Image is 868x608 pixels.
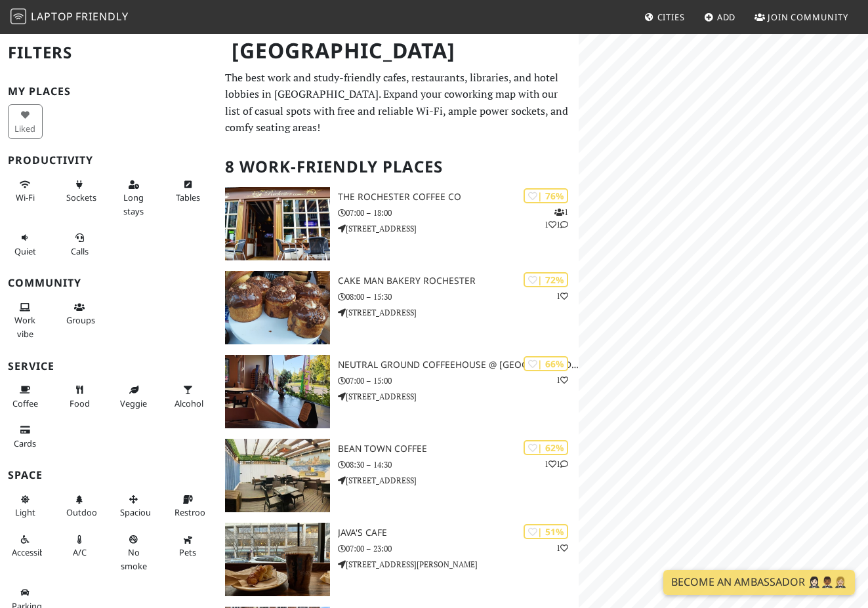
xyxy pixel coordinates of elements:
button: No smoke [116,529,151,577]
span: Natural light [15,506,35,518]
span: Air conditioned [73,546,87,558]
p: [STREET_ADDRESS][PERSON_NAME] [338,558,579,571]
span: Laptop [31,9,73,24]
button: Food [62,379,97,414]
span: Outdoor area [66,506,100,518]
h3: Service [8,360,209,373]
button: Coffee [8,379,43,414]
button: Calls [62,227,97,262]
p: [STREET_ADDRESS] [338,306,579,319]
h3: Neutral Ground Coffeehouse @ [GEOGRAPHIC_DATA] [338,359,579,371]
span: Smoke free [121,546,147,571]
span: Veggie [120,397,147,409]
span: Pet friendly [179,546,196,558]
span: Quiet [14,245,36,257]
div: | 66% [524,356,568,371]
span: People working [14,314,35,339]
div: | 51% [524,524,568,539]
h3: Cake Man Bakery Rochester [338,275,579,287]
button: Spacious [116,489,151,523]
h3: Community [8,277,209,289]
button: Veggie [116,379,151,414]
img: Cake Man Bakery Rochester [225,271,330,344]
p: [STREET_ADDRESS] [338,222,579,235]
span: Power sockets [66,192,96,203]
h3: The Rochester Coffee Co [338,192,579,203]
button: Restroom [171,489,205,523]
a: LaptopFriendly LaptopFriendly [10,6,129,29]
button: Quiet [8,227,43,262]
p: [STREET_ADDRESS] [338,474,579,487]
a: The Rochester Coffee Co | 76% 111 The Rochester Coffee Co 07:00 – 18:00 [STREET_ADDRESS] [217,187,579,260]
a: Java's Cafe | 51% 1 Java's Cafe 07:00 – 23:00 [STREET_ADDRESS][PERSON_NAME] [217,523,579,596]
span: Work-friendly tables [176,192,200,203]
span: Add [717,11,736,23]
button: Accessible [8,529,43,563]
p: 08:30 – 14:30 [338,458,579,471]
span: Credit cards [14,437,36,449]
img: LaptopFriendly [10,9,26,24]
a: Neutral Ground Coffeehouse @ Corn Hill | 66% 1 Neutral Ground Coffeehouse @ [GEOGRAPHIC_DATA] 07:... [217,355,579,428]
div: | 72% [524,272,568,287]
h3: Space [8,469,209,481]
button: Long stays [116,174,151,222]
h3: Bean Town Coffee [338,443,579,455]
p: 1 1 1 [545,206,568,231]
a: Add [699,5,741,29]
img: Java's Cafe [225,523,330,596]
img: Bean Town Coffee [225,439,330,512]
div: | 76% [524,188,568,203]
p: [STREET_ADDRESS] [338,390,579,403]
a: Become an Ambassador 🤵🏻‍♀️🤵🏾‍♂️🤵🏼‍♀️ [663,570,855,595]
button: Outdoor [62,489,97,523]
h3: Productivity [8,154,209,167]
p: 1 1 [545,458,568,470]
p: 1 [556,374,568,386]
p: 1 [556,290,568,302]
p: 1 [556,542,568,554]
button: Sockets [62,174,97,209]
span: Video/audio calls [71,245,89,257]
a: Cities [639,5,690,29]
span: Group tables [66,314,95,326]
h2: 8 Work-Friendly Places [225,147,571,187]
button: Groups [62,296,97,331]
span: Coffee [12,397,38,409]
button: Tables [171,174,205,209]
span: Long stays [123,192,144,216]
h1: [GEOGRAPHIC_DATA] [221,33,576,69]
img: Neutral Ground Coffeehouse @ Corn Hill [225,355,330,428]
a: Join Community [749,5,854,29]
button: Work vibe [8,296,43,344]
span: Alcohol [175,397,203,409]
span: Cities [657,11,685,23]
button: Cards [8,419,43,454]
a: Bean Town Coffee | 62% 11 Bean Town Coffee 08:30 – 14:30 [STREET_ADDRESS] [217,439,579,512]
p: 07:00 – 15:00 [338,375,579,387]
span: Stable Wi-Fi [16,192,35,203]
p: The best work and study-friendly cafes, restaurants, libraries, and hotel lobbies in [GEOGRAPHIC_... [225,70,571,136]
div: | 62% [524,440,568,455]
button: Pets [171,529,205,563]
p: 08:00 – 15:30 [338,291,579,303]
button: Wi-Fi [8,174,43,209]
h3: My Places [8,85,209,98]
button: A/C [62,529,97,563]
button: Alcohol [171,379,205,414]
button: Light [8,489,43,523]
p: 07:00 – 23:00 [338,542,579,555]
span: Accessible [12,546,51,558]
span: Spacious [120,506,155,518]
span: Friendly [75,9,128,24]
span: Join Community [768,11,848,23]
span: Food [70,397,90,409]
a: Cake Man Bakery Rochester | 72% 1 Cake Man Bakery Rochester 08:00 – 15:30 [STREET_ADDRESS] [217,271,579,344]
img: The Rochester Coffee Co [225,187,330,260]
h2: Filters [8,33,209,73]
span: Restroom [175,506,213,518]
h3: Java's Cafe [338,527,579,538]
p: 07:00 – 18:00 [338,207,579,219]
